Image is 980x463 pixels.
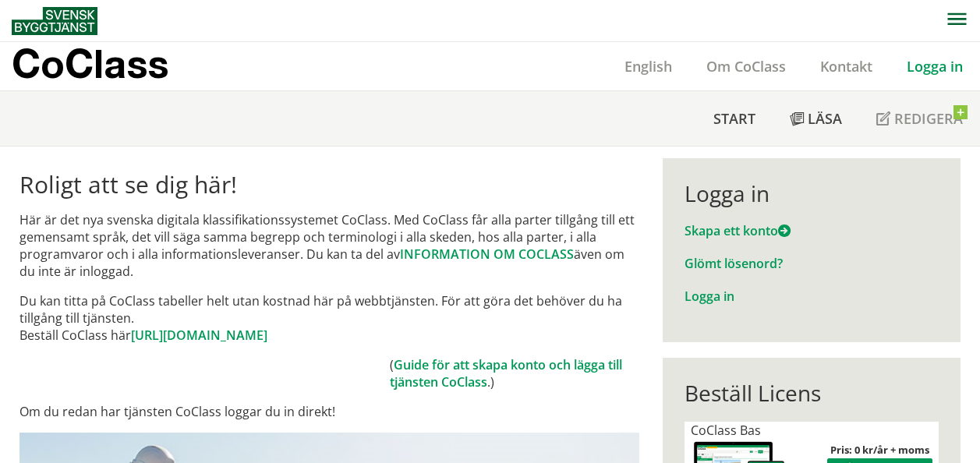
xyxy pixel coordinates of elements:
a: Start [696,91,773,146]
a: Logga in [685,288,734,305]
a: Kontakt [803,57,890,76]
a: Skapa ett konto [685,222,791,239]
span: CoClass Bas [691,422,761,439]
div: Beställ Licens [685,380,939,406]
strong: Pris: 0 kr/år + moms [830,443,929,457]
a: CoClass [12,42,202,90]
img: Svensk Byggtjänst [12,7,97,35]
a: Om CoClass [689,57,803,76]
td: ( .) [390,356,639,391]
p: Här är det nya svenska digitala klassifikationssystemet CoClass. Med CoClass får alla parter till... [19,211,639,280]
a: INFORMATION OM COCLASS [400,246,574,263]
span: Läsa [808,109,842,128]
span: Start [713,109,755,128]
a: Läsa [773,91,859,146]
a: Guide för att skapa konto och lägga till tjänsten CoClass [390,356,622,391]
div: Logga in [685,180,939,207]
h1: Roligt att se dig här! [19,171,639,199]
p: Om du redan har tjänsten CoClass loggar du in direkt! [19,403,639,420]
a: Logga in [890,57,980,76]
p: Du kan titta på CoClass tabeller helt utan kostnad här på webbtjänsten. För att göra det behöver ... [19,292,639,344]
a: Glömt lösenord? [685,255,783,272]
a: English [607,57,689,76]
p: CoClass [12,55,168,72]
a: [URL][DOMAIN_NAME] [131,327,267,344]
